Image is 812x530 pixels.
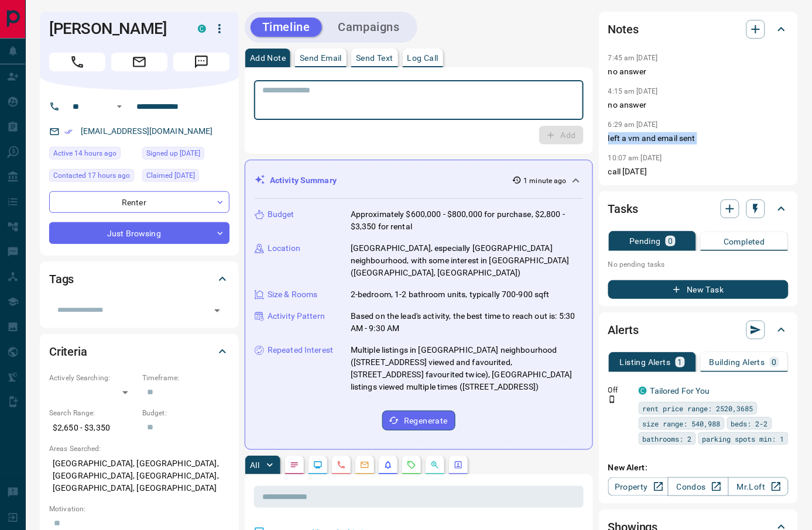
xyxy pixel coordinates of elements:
button: Open [112,99,126,113]
p: Completed [724,238,765,246]
p: Send Email [300,54,342,62]
button: Timeline [251,18,322,37]
p: Pending [629,237,661,245]
p: no answer [608,99,789,111]
p: Activity Summary [270,174,337,187]
div: Tue Oct 14 2025 [49,169,136,185]
p: Listing Alerts [620,358,671,366]
span: parking spots min: 1 [703,433,784,445]
span: rent price range: 2520,3685 [643,402,753,414]
p: 0 [668,237,673,245]
svg: Listing Alerts [383,460,393,470]
a: [EMAIL_ADDRESS][DOMAIN_NAME] [81,126,213,136]
span: Email [111,53,167,71]
p: Send Text [356,54,393,62]
p: Activity Pattern [268,310,325,322]
span: bathrooms: 2 [643,433,692,445]
p: 6:29 am [DATE] [608,121,658,129]
svg: Lead Browsing Activity [313,460,323,470]
p: New Alert: [608,462,789,474]
h2: Tags [49,270,74,288]
p: Off [608,385,632,395]
div: Renter [49,191,229,213]
p: 4:15 am [DATE] [608,87,658,95]
p: 1 [678,358,683,366]
p: Search Range: [49,408,136,418]
h2: Alerts [608,321,639,339]
p: Actively Searching: [49,373,136,383]
div: Tue Oct 14 2025 [49,147,136,163]
p: Based on the lead's activity, the best time to reach out is: 5:30 AM - 9:30 AM [351,310,583,335]
p: Approximately $600,000 - $800,000 for purchase, $2,800 - $3,350 for rental [351,208,583,233]
svg: Opportunities [430,460,440,470]
span: Active 14 hours ago [53,147,117,159]
div: condos.ca [198,25,206,33]
p: left a vm and email sent [608,132,789,144]
span: Message [173,53,229,71]
div: condos.ca [639,387,647,395]
span: Contacted 17 hours ago [53,170,130,181]
p: Areas Searched: [49,443,229,454]
div: Thu Jan 16 2025 [142,169,229,185]
div: Tags [49,265,229,293]
p: Repeated Interest [268,344,333,356]
h2: Tasks [608,199,638,218]
svg: Push Notification Only [608,395,616,404]
p: Multiple listings in [GEOGRAPHIC_DATA] neighbourhood ([STREET_ADDRESS] viewed and favourited, [ST... [351,344,583,393]
p: [GEOGRAPHIC_DATA], [GEOGRAPHIC_DATA], [GEOGRAPHIC_DATA], [GEOGRAPHIC_DATA], [GEOGRAPHIC_DATA], [G... [49,454,229,498]
a: Tailored For You [650,386,710,395]
a: Condos [668,477,728,496]
div: Criteria [49,338,229,366]
a: Property [608,477,669,496]
div: Just Browsing [49,222,229,244]
p: Size & Rooms [268,288,318,301]
p: call [DATE] [608,166,789,178]
p: 0 [772,358,777,366]
h1: [PERSON_NAME] [49,19,180,38]
div: Activity Summary1 minute ago [255,170,583,191]
p: Add Note [250,54,286,62]
span: size range: 540,988 [643,418,721,429]
a: Mr.Loft [728,477,789,496]
p: 2-bedroom, 1-2 bathroom units, typically 700-900 sqft [351,288,550,301]
p: no answer [608,66,789,78]
button: Regenerate [382,411,455,431]
button: New Task [608,280,789,299]
span: Signed up [DATE] [146,147,200,159]
p: No pending tasks [608,256,789,273]
p: 1 minute ago [524,175,567,186]
div: Notes [608,15,789,43]
button: Campaigns [327,18,412,37]
p: All [250,461,259,469]
p: Motivation: [49,504,229,514]
h2: Notes [608,20,639,39]
p: Budget [268,208,294,221]
div: Alerts [608,316,789,344]
p: Budget: [142,408,229,418]
div: Tasks [608,195,789,223]
svg: Calls [337,460,346,470]
svg: Agent Actions [454,460,463,470]
p: $2,650 - $3,350 [49,418,136,438]
p: 10:07 am [DATE] [608,154,662,162]
button: Open [209,302,225,319]
svg: Requests [407,460,416,470]
p: [GEOGRAPHIC_DATA], especially [GEOGRAPHIC_DATA] neighbourhood, with some interest in [GEOGRAPHIC_... [351,242,583,279]
div: Thu Jan 16 2025 [142,147,229,163]
p: Building Alerts [710,358,765,366]
p: Timeframe: [142,373,229,383]
p: Location [268,242,300,254]
span: Call [49,53,105,71]
span: beds: 2-2 [731,418,768,429]
svg: Notes [290,460,299,470]
p: Log Call [407,54,438,62]
p: 7:45 am [DATE] [608,54,658,62]
svg: Email Verified [64,128,73,136]
span: Claimed [DATE] [146,170,195,181]
h2: Criteria [49,342,87,361]
svg: Emails [360,460,369,470]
